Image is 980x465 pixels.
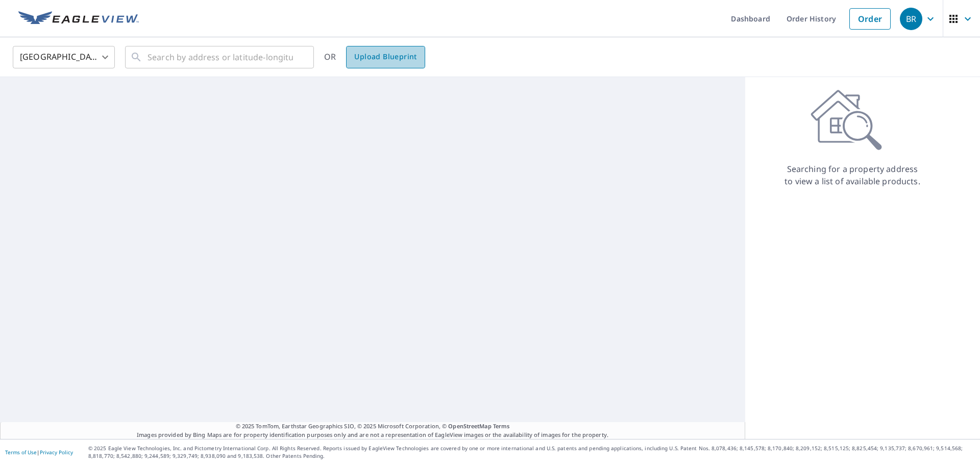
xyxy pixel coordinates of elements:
div: [GEOGRAPHIC_DATA] [13,43,115,71]
a: Terms of Use [5,449,37,456]
p: | [5,449,73,455]
a: Privacy Policy [40,449,73,456]
a: Terms [493,422,510,430]
span: © 2025 TomTom, Earthstar Geographics SIO, © 2025 Microsoft Corporation, © [236,422,510,431]
div: BR [900,8,922,30]
input: Search by address or latitude-longitude [148,43,293,71]
a: OpenStreetMap [448,422,491,430]
a: Upload Blueprint [346,46,425,68]
p: © 2025 Eagle View Technologies, Inc. and Pictometry International Corp. All Rights Reserved. Repo... [88,445,975,460]
p: Searching for a property address to view a list of available products. [784,163,921,187]
div: OR [324,46,425,68]
a: Order [849,8,891,30]
img: EV Logo [18,11,139,27]
span: Upload Blueprint [354,51,416,63]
